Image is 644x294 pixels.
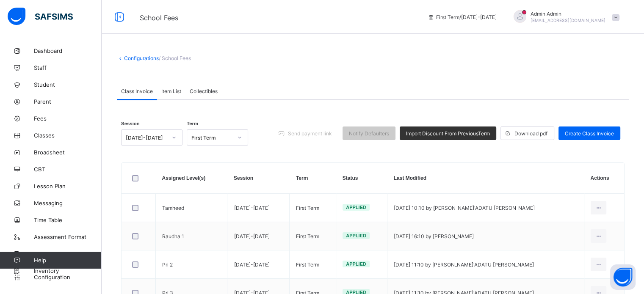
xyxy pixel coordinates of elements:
div: [DATE]-[DATE] [126,135,167,141]
span: Help [34,257,101,264]
span: Expenses [34,250,102,257]
span: Messaging [34,200,102,206]
th: Session [227,163,290,194]
td: First Term [290,194,336,222]
span: Collectibles [190,88,218,94]
span: Broadsheet [34,149,102,156]
span: Notify Defaulters [349,130,389,137]
th: Status [336,163,387,194]
th: Assigned Level(s) [156,163,227,194]
th: Last Modified [387,163,584,194]
td: [DATE]-[DATE] [227,250,290,279]
span: Fees [34,115,102,122]
td: Pri 2 [156,250,227,279]
span: Send payment link [288,130,332,137]
span: Student [34,81,102,88]
span: Staff [34,64,102,71]
span: Applied [346,233,366,238]
span: Parent [34,98,102,105]
td: First Term [290,250,336,279]
td: [DATE] 16:10 by [PERSON_NAME] [387,222,584,250]
div: First Term [191,135,232,141]
td: [DATE] 11:10 by [PERSON_NAME]'ADATU [PERSON_NAME] [387,250,584,279]
span: Classes [34,132,102,139]
td: [DATE]-[DATE] [227,222,290,250]
span: School Fees [140,14,178,22]
span: CBT [34,166,102,173]
div: AdminAdmin [505,10,624,24]
span: [EMAIL_ADDRESS][DOMAIN_NAME] [531,18,605,23]
span: Dashboard [34,47,102,54]
span: session/term information [428,14,497,20]
th: Actions [584,163,624,194]
span: Import Discount From Previous Term [406,130,490,137]
span: Assessment Format [34,234,102,240]
span: Create Class Invoice [565,130,614,137]
td: First Term [290,222,336,250]
td: Tamheed [156,194,227,222]
span: Configuration [34,274,101,280]
span: Admin Admin [531,11,605,17]
span: Term [187,121,198,126]
span: Time Table [34,217,102,223]
span: Lesson Plan [34,183,102,190]
span: Item List [161,88,181,94]
td: [DATE] 10:10 by [PERSON_NAME]'ADATU [PERSON_NAME] [387,194,584,222]
button: Open asap [610,264,636,290]
span: Applied [346,261,366,267]
span: / School Fees [159,55,191,61]
a: Configurations [124,55,159,61]
th: Term [290,163,336,194]
td: Raudha 1 [156,222,227,250]
img: safsims [8,8,73,25]
span: Applied [346,205,366,210]
span: Session [121,121,140,126]
span: Download pdf [514,130,547,137]
td: [DATE]-[DATE] [227,194,290,222]
span: Class Invoice [121,88,153,94]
